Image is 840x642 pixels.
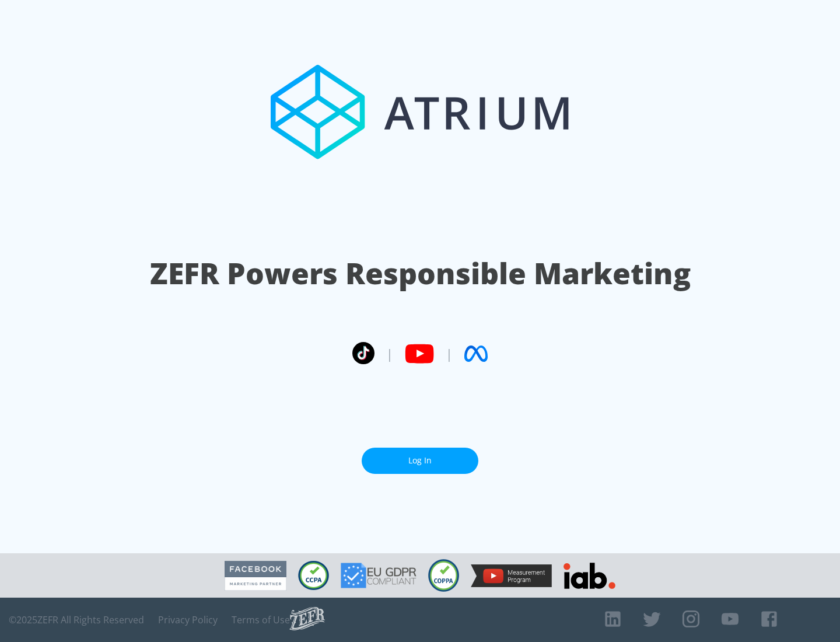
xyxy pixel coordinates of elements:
a: Terms of Use [232,614,290,626]
h1: ZEFR Powers Responsible Marketing [150,253,691,294]
a: Privacy Policy [158,614,218,626]
a: Log In [362,448,478,474]
span: | [386,345,393,362]
img: GDPR Compliant [341,563,416,588]
span: © 2025 ZEFR All Rights Reserved [9,614,144,626]
img: Facebook Marketing Partner [225,561,286,591]
img: CCPA Compliant [298,561,329,590]
img: YouTube Measurement Program [471,564,552,587]
img: IAB [563,563,615,589]
span: | [446,345,453,362]
img: COPPA Compliant [428,559,459,592]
